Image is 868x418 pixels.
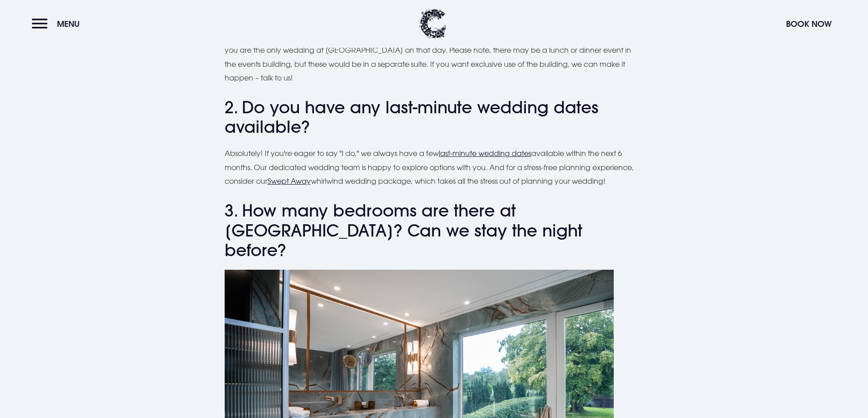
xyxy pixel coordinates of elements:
[225,98,644,137] h3: 2. Do you have any last-minute wedding dates available?
[439,149,531,158] a: last-minute wedding dates
[225,201,644,260] h3: 3. How many bedrooms are there at [GEOGRAPHIC_DATA]? Can we stay the night before?
[225,146,644,188] p: Absolutely! If you're eager to say "I do," we always have a few available within the next 6 month...
[419,9,447,39] img: Clandeboye Lodge
[225,30,644,85] p: Yes, we do! We believe in making your wedding day as special as possible. Our One Wedding Per Day...
[57,19,80,29] span: Menu
[267,176,311,186] a: Swept Away
[781,14,836,34] button: Book Now
[32,14,84,34] button: Menu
